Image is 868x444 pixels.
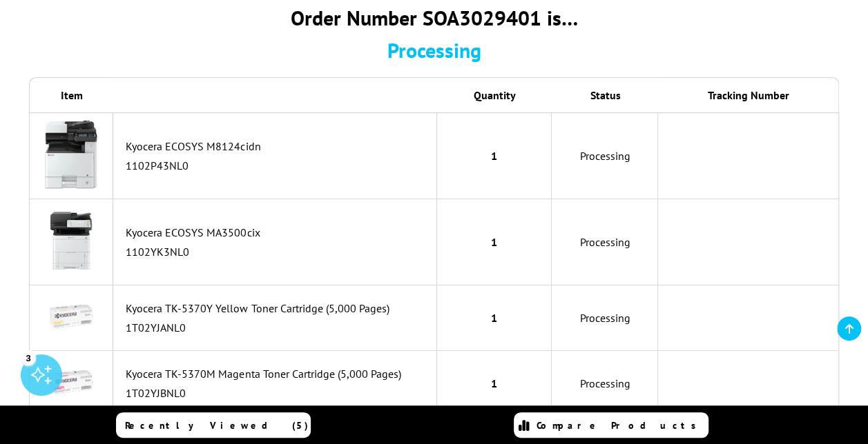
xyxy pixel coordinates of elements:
div: 1102P43NL0 [126,159,430,172]
img: Kyocera TK-5370M Magenta Toner Cartridge (5,000 Pages) [47,358,95,406]
div: Order Number SOA3029401 is… [29,4,838,31]
img: Kyocera ECOSYS M8124cidn [37,120,106,189]
td: 1 [437,112,552,199]
td: Processing [552,351,658,416]
td: Processing [552,285,658,351]
th: Status [552,77,658,112]
div: 1T02YJBNL0 [126,386,430,400]
td: Processing [552,199,658,285]
th: Item [29,77,113,112]
span: Compare Products [537,419,704,432]
img: Kyocera ECOSYS MA3500cix [37,206,106,275]
td: Processing [552,112,658,199]
th: Quantity [437,77,552,112]
div: Kyocera ECOSYS M8124cidn [126,139,430,153]
td: 1 [437,351,552,416]
div: Processing [29,37,838,63]
div: Kyocera TK-5370M Magenta Toner Cartridge (5,000 Pages) [126,367,430,381]
a: Recently Viewed (5) [116,412,311,438]
td: 1 [437,285,552,351]
th: Tracking Number [658,77,838,112]
img: Kyocera TK-5370Y Yellow Toner Cartridge (5,000 Pages) [47,292,95,341]
a: Compare Products [514,412,708,438]
div: 1T02YJANL0 [126,321,430,334]
div: Kyocera TK-5370Y Yellow Toner Cartridge (5,000 Pages) [126,301,430,315]
span: Recently Viewed (5) [125,419,309,432]
div: Kyocera ECOSYS MA3500cix [126,225,430,239]
div: 3 [21,350,36,365]
td: 1 [437,199,552,285]
div: 1102YK3NL0 [126,245,430,259]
